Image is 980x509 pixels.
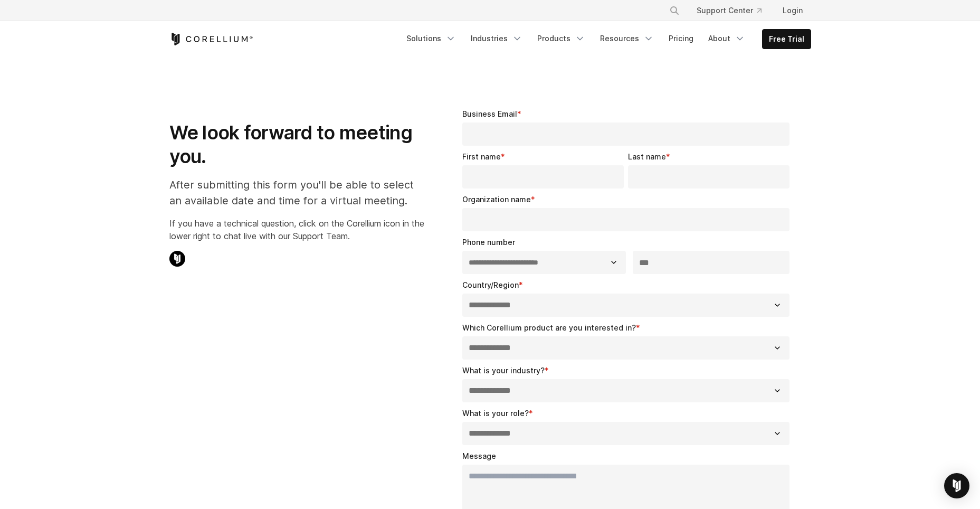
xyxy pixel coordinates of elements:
a: Support Center [688,1,770,20]
span: Phone number [462,238,515,247]
a: Pricing [662,29,700,48]
span: Last name [628,152,666,161]
a: Solutions [400,29,462,48]
a: Login [774,1,811,20]
img: Corellium Chat Icon [169,251,185,267]
p: After submitting this form you'll be able to select an available date and time for a virtual meet... [169,177,424,209]
div: Open Intercom Messenger [944,473,969,498]
a: Products [531,29,592,48]
a: Corellium Home [169,33,253,45]
h1: We look forward to meeting you. [169,121,424,168]
span: Message [462,451,496,460]
span: Organization name [462,195,531,204]
a: Resources [594,29,660,48]
div: Navigation Menu [400,29,811,49]
span: What is your role? [462,409,529,418]
span: Country/Region [462,280,519,289]
div: Navigation Menu [656,1,811,20]
p: If you have a technical question, click on the Corellium icon in the lower right to chat live wit... [169,217,424,242]
span: Business Email [462,109,517,118]
button: Search [665,1,684,20]
a: About [702,29,751,48]
span: Which Corellium product are you interested in? [462,323,636,332]
span: First name [462,152,501,161]
span: What is your industry? [462,366,545,375]
a: Industries [464,29,529,48]
a: Free Trial [763,30,811,49]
